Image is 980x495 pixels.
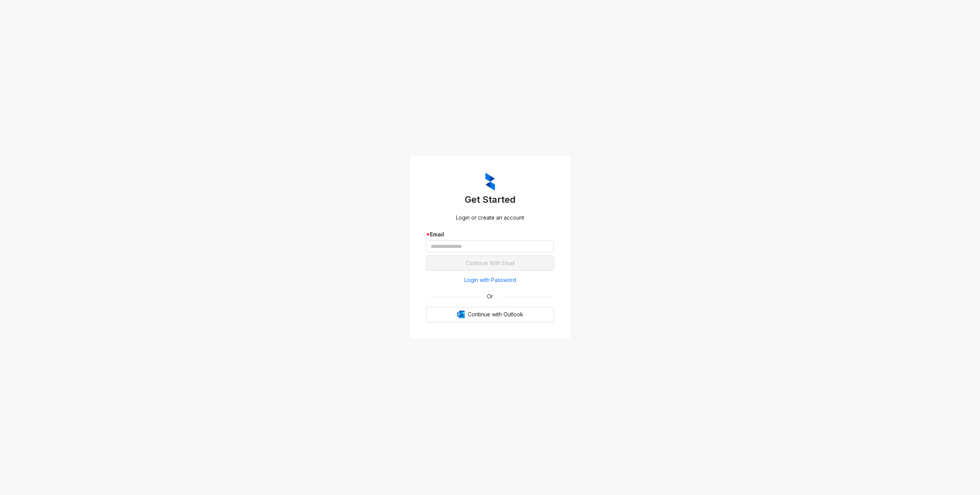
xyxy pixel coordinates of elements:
span: Or [482,292,498,301]
img: Outlook [457,311,465,318]
span: Continue with Outlook [468,310,523,319]
button: Login with Password [426,274,554,286]
button: Continue With Email [426,256,554,271]
img: ZumaIcon [485,173,495,191]
h3: Get Started [426,194,554,206]
div: Login or create an account [426,213,554,222]
button: OutlookContinue with Outlook [426,307,554,322]
span: Login with Password [464,276,516,284]
div: Email [426,230,554,239]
